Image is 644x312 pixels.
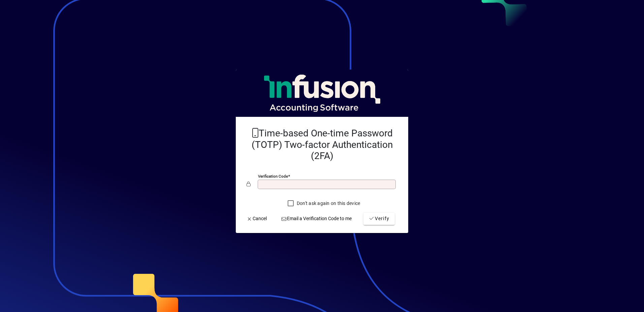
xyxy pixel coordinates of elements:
mat-label: Verification code [258,174,288,179]
button: Email a Verification Code to me [279,213,355,225]
h2: Time-based One-time Password (TOTP) Two-factor Authentication (2FA) [247,128,397,162]
button: Verify [363,213,395,225]
span: Verify [369,215,389,222]
span: Cancel [247,215,267,222]
label: Don't ask again on this device [295,200,360,207]
span: Email a Verification Code to me [281,215,352,222]
button: Cancel [244,213,269,225]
